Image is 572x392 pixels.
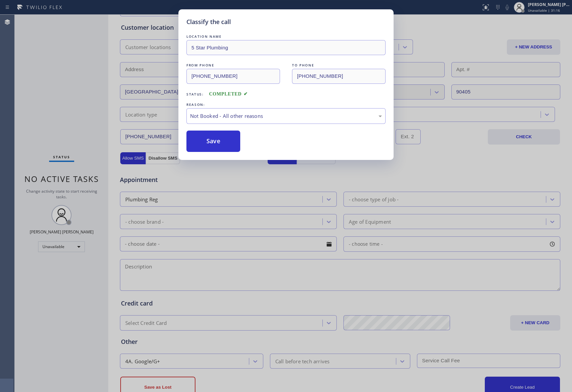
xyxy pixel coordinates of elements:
input: From phone [186,69,280,84]
div: REASON: [186,101,386,108]
div: TO PHONE [292,62,386,69]
input: To phone [292,69,386,84]
span: Status: [186,92,204,96]
div: LOCATION NAME [186,33,386,40]
div: FROM PHONE [186,62,280,69]
button: Save [186,131,240,152]
span: COMPLETED [209,91,248,96]
h5: Classify the call [186,17,231,26]
div: Not Booked - All other reasons [190,112,382,120]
